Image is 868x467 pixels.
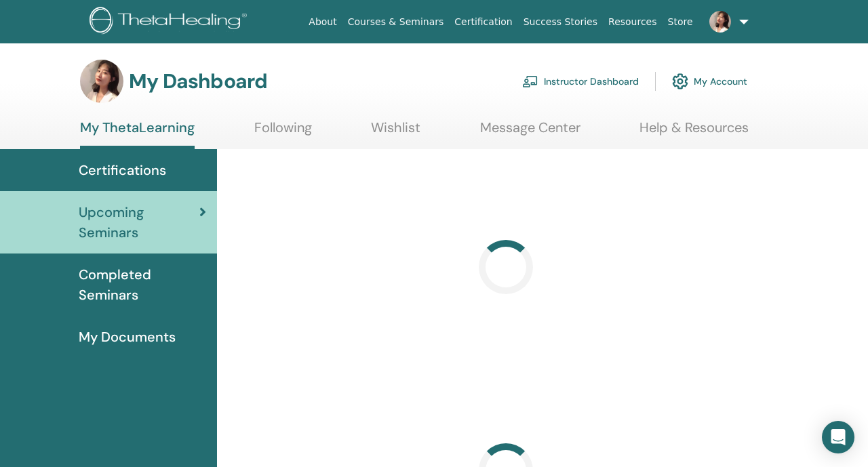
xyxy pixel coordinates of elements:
a: Store [663,9,698,35]
a: Help & Resources [639,119,749,146]
img: cog.svg [672,70,688,93]
span: Certifications [79,160,166,180]
a: My ThetaLearning [80,119,195,149]
a: Following [254,119,312,146]
h3: My Dashboard [129,69,267,94]
a: Certification [449,9,517,35]
span: My Documents [79,327,176,347]
a: About [303,9,342,35]
a: Message Center [480,119,580,146]
a: Success Stories [518,9,603,35]
img: default.jpg [709,11,731,33]
span: Completed Seminars [79,264,206,305]
div: Open Intercom Messenger [822,421,854,453]
img: default.jpg [80,60,123,103]
span: Upcoming Seminars [79,202,199,243]
a: Courses & Seminars [342,9,450,35]
img: chalkboard-teacher.svg [522,75,538,87]
a: Wishlist [371,119,420,146]
a: My Account [672,66,747,96]
img: logo.png [90,7,252,37]
a: Resources [603,9,663,35]
a: Instructor Dashboard [522,66,639,96]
